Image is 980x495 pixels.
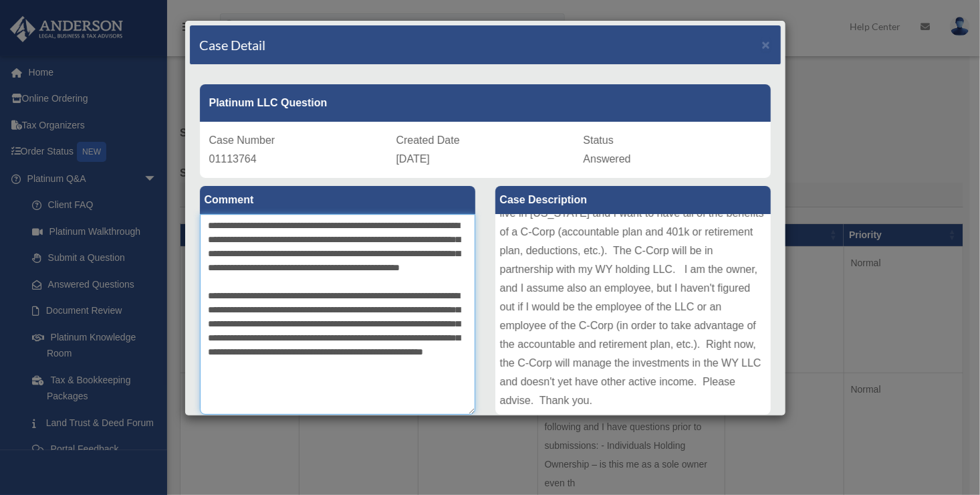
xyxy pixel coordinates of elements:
span: 01113764 [209,153,257,165]
span: Created Date [396,134,460,146]
span: Case Number [209,134,275,146]
button: Close [762,37,771,52]
label: Comment [200,186,475,214]
div: Can you please provide the pros and cons (such as cost to set up, or cost to maintain, or complex... [495,214,771,415]
div: Platinum LLC Question [200,84,771,122]
span: [DATE] [396,153,430,165]
span: Status [584,134,614,146]
label: Case Description [495,186,771,214]
h4: Case Detail [200,35,266,54]
span: Answered [584,153,631,165]
span: × [762,37,771,52]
